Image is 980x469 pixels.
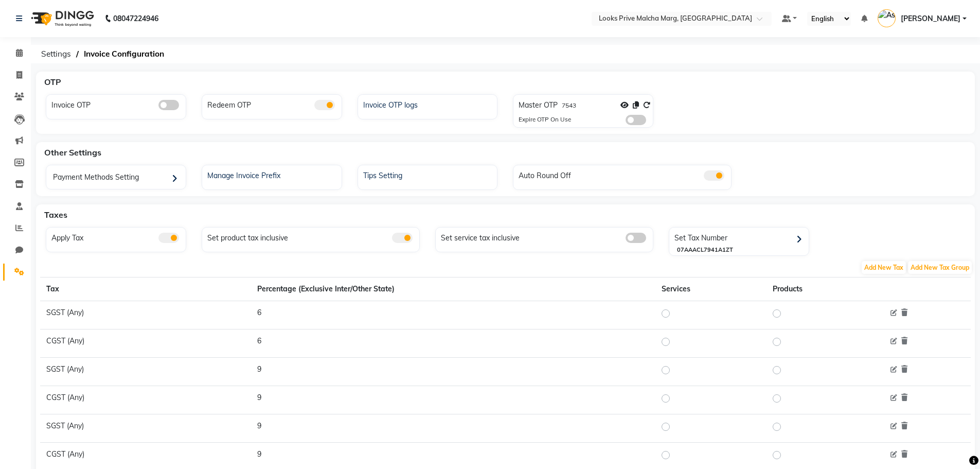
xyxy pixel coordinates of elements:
a: Tips Setting [358,168,497,181]
td: CGST (Any) [40,329,251,357]
td: 9 [251,386,655,414]
label: Master OTP [519,100,558,111]
th: Services [655,277,767,301]
span: Invoice Configuration [79,45,169,63]
img: Ashish Chaurasia [878,9,896,27]
a: Manage Invoice Prefix [202,168,342,181]
th: Percentage (Exclusive Inter/Other State) [251,277,655,301]
div: Set product tax inclusive [205,230,419,244]
div: Redeem OTP [205,97,342,111]
div: 07AAACL7941A1ZT [677,246,809,254]
td: CGST (Any) [40,386,251,414]
th: Tax [40,277,251,301]
div: Auto Round Off [516,168,730,181]
label: 7543 [562,101,576,110]
a: Add New Tax [861,263,907,272]
th: Products [767,277,880,301]
td: 9 [251,357,655,386]
div: Apply Tax [49,230,186,244]
div: Manage Invoice Prefix [205,168,342,181]
a: Add New Tax Group [907,263,973,272]
img: logo [26,4,97,33]
td: 6 [251,329,655,357]
span: Add New Tax Group [908,261,972,274]
td: SGST (Any) [40,301,251,329]
div: Invoice OTP logs [361,97,497,111]
span: Add New Tax [862,261,906,274]
div: Expire OTP On Use [519,115,571,125]
td: 6 [251,301,655,329]
div: Payment Methods Setting [49,168,186,189]
div: Tips Setting [361,168,497,181]
span: Settings [36,45,76,63]
div: Set Tax Number [672,230,809,246]
a: Invoice OTP logs [358,97,497,111]
td: SGST (Any) [40,357,251,386]
td: 9 [251,414,655,442]
td: SGST (Any) [40,414,251,442]
span: [PERSON_NAME] [901,13,960,24]
div: Invoice OTP [49,97,186,111]
div: Set service tax inclusive [438,230,653,244]
b: 08047224946 [113,4,158,33]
